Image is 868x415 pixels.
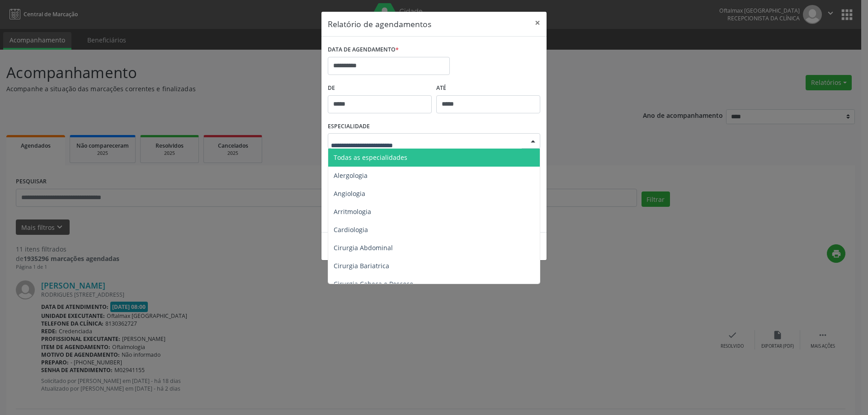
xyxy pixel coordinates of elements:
[328,81,432,95] label: De
[528,12,547,34] button: Close
[334,280,413,288] span: Cirurgia Cabeça e Pescoço
[334,153,407,162] span: Todas as especialidades
[334,225,368,234] span: Cardiologia
[334,261,389,270] span: Cirurgia Bariatrica
[328,43,399,57] label: DATA DE AGENDAMENTO
[334,243,393,252] span: Cirurgia Abdominal
[334,171,368,180] span: Alergologia
[436,81,540,95] label: ATÉ
[328,120,370,134] label: ESPECIALIDADE
[328,18,431,30] h5: Relatório de agendamentos
[334,207,371,216] span: Arritmologia
[334,189,365,198] span: Angiologia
